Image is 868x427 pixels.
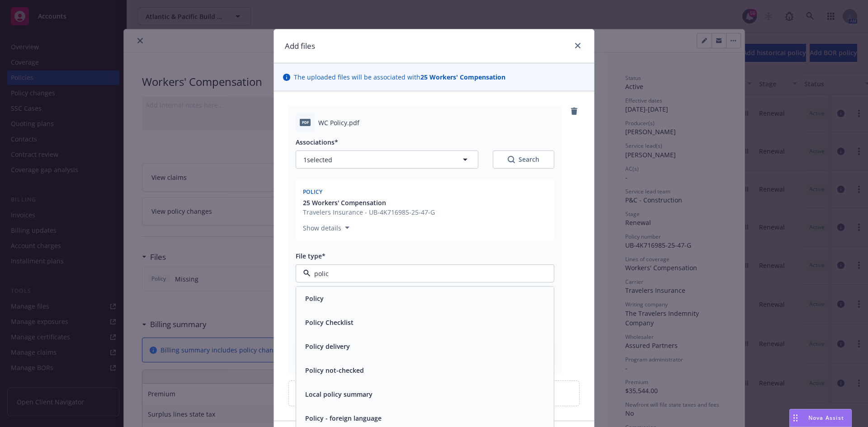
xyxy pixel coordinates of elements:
[311,269,536,278] input: Filter by keyword
[808,414,844,422] span: Nova Assist
[305,294,324,303] button: Policy
[789,409,852,427] button: Nova Assist
[790,409,801,427] div: Drag to move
